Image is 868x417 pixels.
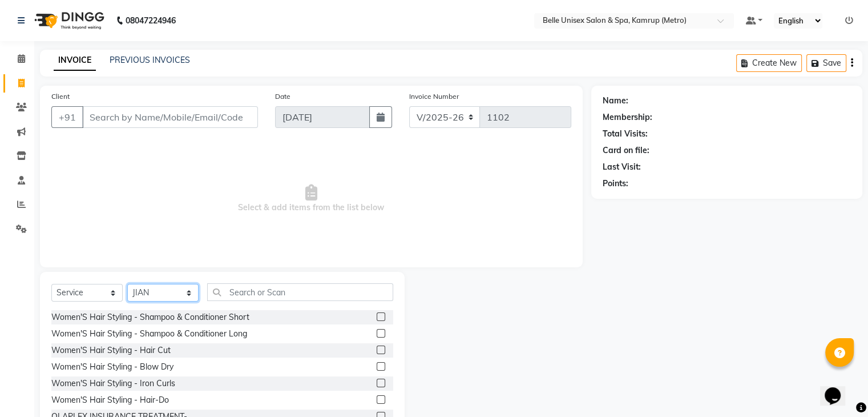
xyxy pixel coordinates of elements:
div: Membership: [603,111,652,123]
div: Card on file: [603,145,649,157]
b: 08047224946 [126,5,176,37]
label: Invoice Number [409,91,459,102]
input: Search by Name/Mobile/Email/Code [82,106,258,128]
input: Search or Scan [207,283,393,301]
div: Name: [603,95,628,107]
label: Client [51,91,70,102]
div: Women'S Hair Styling - Hair Cut [51,344,171,356]
div: Women'S Hair Styling - Shampoo & Conditioner Long [51,328,247,340]
div: Women'S Hair Styling - Shampoo & Conditioner Short [51,311,249,323]
iframe: chat widget [820,371,857,406]
label: Date [275,91,290,102]
a: INVOICE [54,50,96,71]
div: Points: [603,178,628,190]
button: +91 [51,106,83,128]
a: PREVIOUS INVOICES [110,55,190,65]
button: Save [806,54,846,72]
span: Select & add items from the list below [51,142,571,256]
button: Create New [736,54,802,72]
div: Women'S Hair Styling - Hair-Do [51,394,169,406]
div: Last Visit: [603,161,641,173]
div: Total Visits: [603,128,648,140]
div: Women'S Hair Styling - Iron Curls [51,378,175,390]
img: logo [29,5,107,37]
div: Women'S Hair Styling - Blow Dry [51,361,173,373]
